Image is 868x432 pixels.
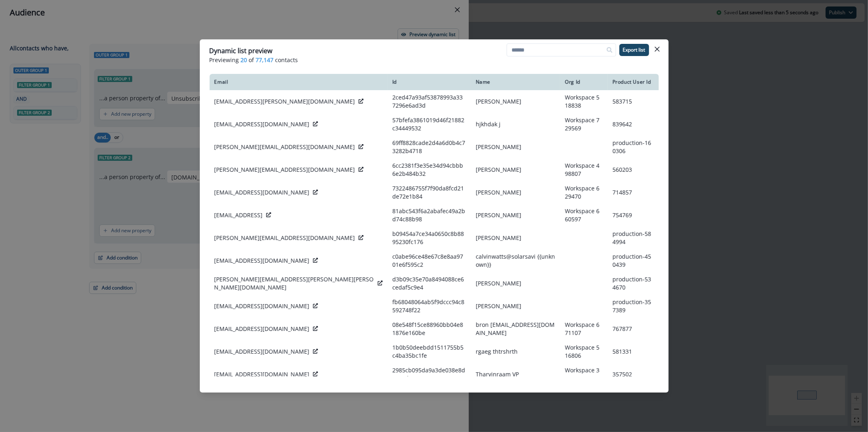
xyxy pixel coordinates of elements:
[387,158,471,181] td: 6cc2381f3e35e34d94cbbb6e2b484b32
[608,318,659,340] td: 767877
[210,46,273,56] p: Dynamic list preview
[387,295,471,318] td: fb68048064ab5f9dccc94c8592748f22
[476,79,555,85] div: Name
[210,56,659,64] p: Previewing of contacts
[241,56,247,64] span: 20
[387,340,471,363] td: 1b0b50deebdd1511755b5c4ba35bc1fe
[651,43,664,56] button: Close
[608,90,659,113] td: 583715
[560,363,607,386] td: Workspace 333637
[471,90,560,113] td: [PERSON_NAME]
[387,113,471,136] td: 57bfefa3861019d46f21882c34449532
[471,113,560,136] td: hjkhdak j
[608,204,659,227] td: 754769
[623,47,645,53] p: Export list
[560,113,607,136] td: Workspace 729569
[214,188,310,197] p: [EMAIL_ADDRESS][DOMAIN_NAME]
[256,56,274,64] span: 77,147
[608,158,659,181] td: 560203
[608,249,659,272] td: production-450439
[560,204,607,227] td: Workspace 660597
[471,363,560,386] td: Tharvinraam VP
[214,348,310,356] p: [EMAIL_ADDRESS][DOMAIN_NAME]
[387,249,471,272] td: c0abe96ce48e67c8e8aa9701e6f595c2
[387,136,471,158] td: 69ff8828cade2d4a6d0b4c73282b4718
[471,272,560,295] td: [PERSON_NAME]
[214,370,310,378] p: [EMAIL_ADDRESS][DOMAIN_NAME]
[471,181,560,204] td: [PERSON_NAME]
[214,325,310,333] p: [EMAIL_ADDRESS][DOMAIN_NAME]
[608,227,659,249] td: production-584994
[214,257,310,265] p: [EMAIL_ADDRESS][DOMAIN_NAME]
[608,181,659,204] td: 714857
[387,90,471,113] td: 2ced47a93af53878993a337296e6ad3d
[214,302,310,310] p: [EMAIL_ADDRESS][DOMAIN_NAME]
[608,340,659,363] td: 581331
[387,363,471,386] td: 2985cb095da9a3de038e8d09c8d48925
[471,249,560,272] td: calvinwatts@solarsavi {{unknown}}
[471,318,560,340] td: bron [EMAIL_ADDRESS][DOMAIN_NAME]
[608,272,659,295] td: production-534670
[387,181,471,204] td: 7322486755f7f90da8fcd21de72e1b84
[214,234,355,242] p: [PERSON_NAME][EMAIL_ADDRESS][DOMAIN_NAME]
[471,340,560,363] td: rgaeg thtrshrth
[214,275,374,292] p: [PERSON_NAME][EMAIL_ADDRESS][PERSON_NAME][PERSON_NAME][DOMAIN_NAME]
[214,211,263,219] p: [EMAIL_ADDRESS]
[471,227,560,249] td: [PERSON_NAME]
[560,181,607,204] td: Workspace 629470
[214,97,355,106] p: [EMAIL_ADDRESS][PERSON_NAME][DOMAIN_NAME]
[560,158,607,181] td: Workspace 498807
[471,158,560,181] td: [PERSON_NAME]
[608,113,659,136] td: 839642
[387,227,471,249] td: b09454a7ce34a0650c8b8895230fc176
[387,272,471,295] td: d3b09c35e70a8494088ce6cedaf5c9e4
[214,120,310,128] p: [EMAIL_ADDRESS][DOMAIN_NAME]
[214,143,355,151] p: [PERSON_NAME][EMAIL_ADDRESS][DOMAIN_NAME]
[471,136,560,158] td: [PERSON_NAME]
[608,136,659,158] td: production-160306
[560,90,607,113] td: Workspace 518838
[608,363,659,386] td: 357502
[619,44,649,56] button: Export list
[214,79,383,85] div: Email
[214,166,355,174] p: [PERSON_NAME][EMAIL_ADDRESS][DOMAIN_NAME]
[387,204,471,227] td: 81abc543f6a2abafec49a2bd74c88b98
[471,295,560,318] td: [PERSON_NAME]
[471,204,560,227] td: [PERSON_NAME]
[608,295,659,318] td: production-357389
[565,79,602,85] div: Org Id
[612,79,654,85] div: Product User Id
[392,79,466,85] div: Id
[560,318,607,340] td: Workspace 671107
[560,340,607,363] td: Workspace 516806
[387,318,471,340] td: 08e548f15ce88960bb04e81876e160be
